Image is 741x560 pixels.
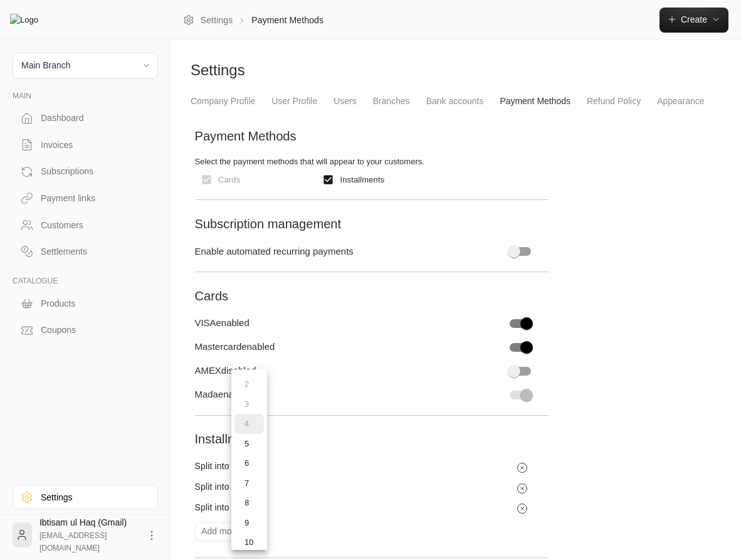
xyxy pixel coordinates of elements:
[234,513,264,533] li: 9
[234,453,264,473] li: 6
[234,532,264,552] li: 10
[234,434,264,454] li: 5
[234,493,264,513] li: 8
[234,473,264,494] li: 7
